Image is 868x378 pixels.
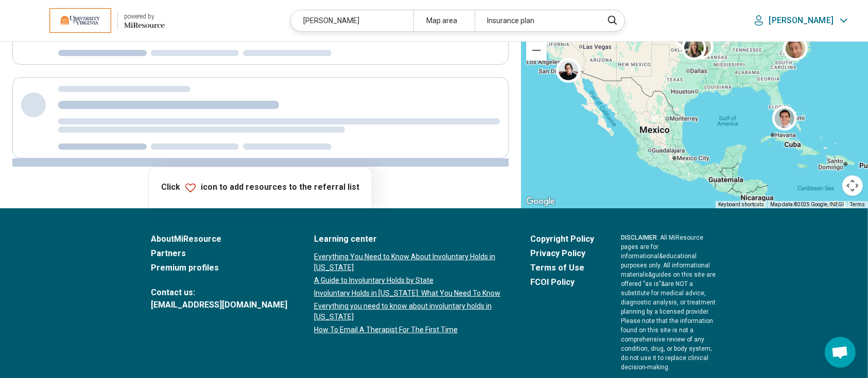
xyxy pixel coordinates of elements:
a: Privacy Policy [530,247,594,260]
p: : All MiResource pages are for informational & educational purposes only. All informational mater... [621,233,717,372]
img: University of Virginia [49,8,111,33]
div: powered by [124,12,165,21]
span: DISCLAIMER [621,234,657,241]
span: Contact us: [151,286,287,299]
a: University of Virginiapowered by [16,8,165,33]
p: Click icon to add resources to the referral list [161,182,359,194]
a: A Guide to Involuntary Holds by State [314,275,504,286]
a: Terms (opens in new tab) [850,202,865,207]
button: Zoom out [526,40,547,61]
a: How To Email A Therapist For The First Time [314,325,504,335]
a: Copyright Policy [530,233,594,245]
img: Google [524,195,558,208]
div: Open chat [825,337,856,368]
span: Map data ©2025 Google, INEGI [770,202,844,207]
a: Everything you need to know about involuntary holds in [US_STATE] [314,301,504,322]
a: AboutMiResource [151,233,287,245]
div: Map area [413,10,475,31]
a: Everything You Need to Know About Involuntary Holds in [US_STATE] [314,251,504,273]
a: Terms of Use [530,262,594,274]
a: [EMAIL_ADDRESS][DOMAIN_NAME] [151,299,287,311]
button: Map camera controls [842,175,863,196]
a: Premium profiles [151,262,287,274]
div: [PERSON_NAME] [291,10,413,31]
a: FCOI Policy [530,276,594,289]
p: [PERSON_NAME] [769,15,834,26]
a: Partners [151,247,287,260]
a: Involuntary Holds in [US_STATE]: What You Need To Know [314,288,504,299]
a: Learning center [314,233,504,245]
a: Open this area in Google Maps (opens a new window) [524,195,558,208]
div: Insurance plan [475,10,597,31]
button: Keyboard shortcuts [718,201,764,208]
